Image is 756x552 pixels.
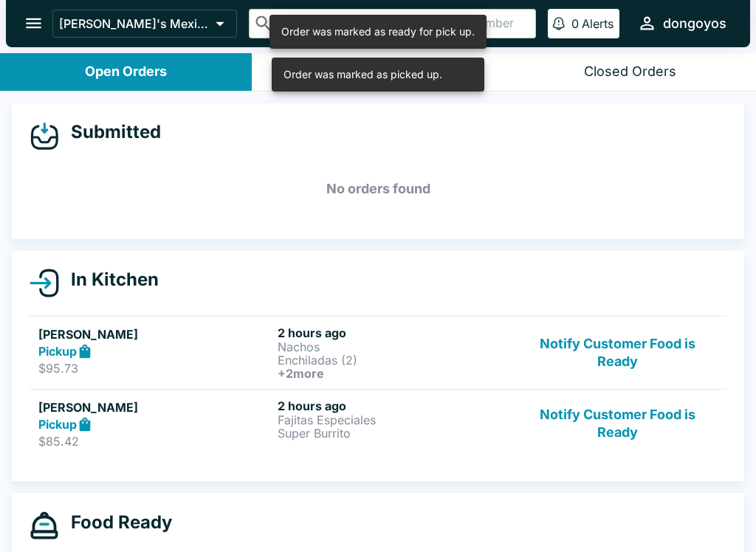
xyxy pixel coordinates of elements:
[38,344,77,359] strong: Pickup
[571,16,579,31] p: 0
[283,62,442,87] div: Order was marked as picked up.
[278,340,511,353] p: Nachos
[59,16,210,31] p: [PERSON_NAME]'s Mexican Food
[278,367,511,380] h6: + 2 more
[59,511,172,534] h4: Food Ready
[278,399,511,413] h6: 2 hours ago
[15,4,52,42] button: open drawer
[518,325,718,380] button: Notify Customer Food is Ready
[38,325,272,343] h5: [PERSON_NAME]
[30,389,726,458] a: [PERSON_NAME]Pickup$85.422 hours agoFajitas EspecialesSuper BurritoNotify Customer Food is Ready
[30,316,726,389] a: [PERSON_NAME]Pickup$95.732 hours agoNachosEnchiladas (2)+2moreNotify Customer Food is Ready
[59,121,161,143] h4: Submitted
[59,269,159,291] h4: In Kitchen
[518,399,718,449] button: Notify Customer Food is Ready
[278,413,511,427] p: Fajitas Especiales
[38,434,272,449] p: $85.42
[278,427,511,440] p: Super Burrito
[85,63,167,80] div: Open Orders
[582,16,614,31] p: Alerts
[281,19,475,44] div: Order was marked as ready for pick up.
[52,10,237,38] button: [PERSON_NAME]'s Mexican Food
[30,162,726,215] h5: No orders found
[38,417,77,432] strong: Pickup
[631,7,732,39] button: dongoyos
[278,325,511,340] h6: 2 hours ago
[663,15,726,32] div: dongoyos
[38,361,272,376] p: $95.73
[38,399,272,416] h5: [PERSON_NAME]
[584,63,676,80] div: Closed Orders
[278,353,511,367] p: Enchiladas (2)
